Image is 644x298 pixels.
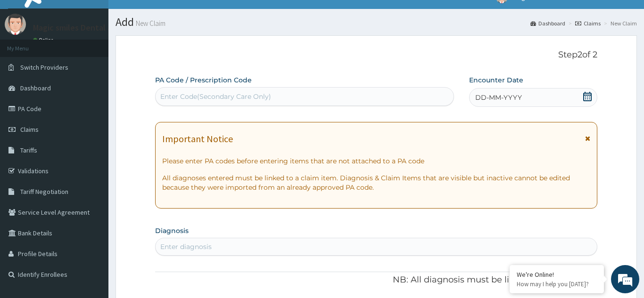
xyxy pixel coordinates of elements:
[469,75,523,85] label: Encounter Date
[20,146,37,154] span: Tariffs
[162,156,590,166] p: Please enter PA codes before entering items that are not attached to a PA code
[155,274,597,286] p: NB: All diagnosis must be linked to a claim item
[517,270,597,279] div: We're Online!
[20,125,39,134] span: Claims
[20,84,51,92] span: Dashboard
[33,37,56,43] a: Online
[33,24,196,32] p: Magic smiles Dental and Maxillofacial Centre
[116,16,637,28] h1: Add
[55,89,130,184] span: We're online!
[530,19,565,27] a: Dashboard
[5,198,180,231] textarea: Type your message and hit 'Enter'
[134,20,165,27] small: New Claim
[155,226,189,235] label: Diagnosis
[575,19,601,27] a: Claims
[155,5,177,27] div: Minimize live chat window
[5,14,26,35] img: User Image
[517,280,597,288] p: How may I help you today?
[20,63,68,72] span: Switch Providers
[155,75,252,85] label: PA Code / Prescription Code
[475,93,522,102] span: DD-MM-YYYY
[162,134,233,144] h1: Important Notice
[155,50,597,60] p: Step 2 of 2
[160,92,271,101] div: Enter Code(Secondary Care Only)
[602,19,637,27] li: New Claim
[160,242,212,251] div: Enter diagnosis
[162,173,590,192] p: All diagnoses entered must be linked to a claim item. Diagnosis & Claim Items that are visible bu...
[49,53,158,65] div: Chat with us now
[20,187,68,196] span: Tariff Negotiation
[17,47,38,71] img: d_794563401_company_1708531726252_794563401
